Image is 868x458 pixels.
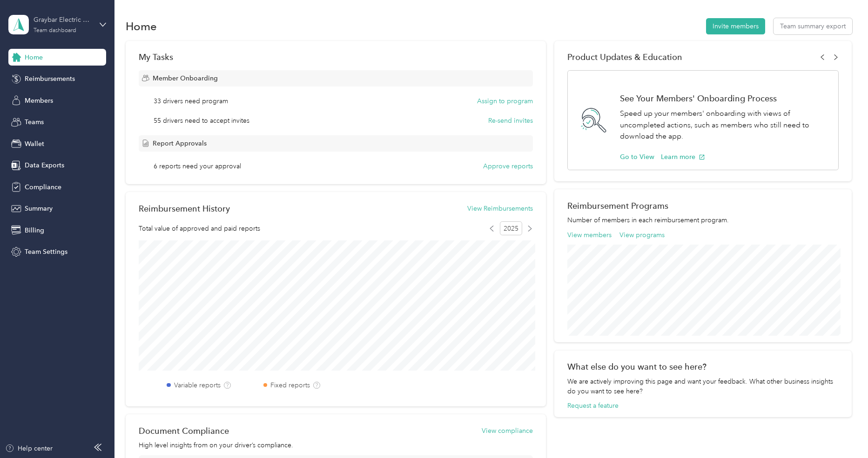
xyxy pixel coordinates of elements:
[567,377,839,396] div: We are actively improving this page and want your feedback. What other business insights do you w...
[567,215,839,225] p: Number of members in each reimbursement program.
[567,230,612,240] button: View members
[25,96,53,106] span: Members
[620,152,654,162] button: Go to View
[154,161,241,171] span: 6 reports need your approval
[139,52,533,62] div: My Tasks
[500,221,522,235] span: 2025
[25,139,44,149] span: Wallet
[774,18,852,34] button: Team summary export
[482,426,533,436] button: View compliance
[25,204,53,213] span: Summary
[154,96,228,106] span: 33 drivers need program
[619,230,665,240] button: View programs
[139,426,229,436] h2: Document Compliance
[706,18,765,34] button: Invite members
[816,406,868,458] iframe: Everlance-gr Chat Button Frame
[174,380,221,390] label: Variable reports
[483,161,533,171] button: Approve reports
[153,139,207,148] span: Report Approvals
[467,204,533,213] button: View Reimbursements
[5,444,53,453] button: Help center
[25,160,64,170] span: Data Exports
[25,247,67,257] span: Team Settings
[25,117,44,127] span: Teams
[25,182,61,192] span: Compliance
[620,108,829,142] p: Speed up your members' onboarding with views of uncompleted actions, such as members who still ne...
[153,73,218,83] span: Member Onboarding
[567,401,619,411] button: Request a feature
[25,226,44,235] span: Billing
[34,28,76,33] div: Team dashboard
[139,204,230,213] h2: Reimbursement History
[139,224,260,233] span: Total value of approved and paid reports
[567,52,682,62] span: Product Updates & Education
[567,362,839,372] div: What else do you want to see here?
[25,74,75,84] span: Reimbursements
[139,440,533,450] p: High level insights from on your driver’s compliance.
[488,116,533,126] button: Re-send invites
[270,380,310,390] label: Fixed reports
[25,53,43,62] span: Home
[126,21,157,31] h1: Home
[567,201,839,211] h2: Reimbursement Programs
[661,152,705,162] button: Learn more
[34,15,92,25] div: Graybar Electric Company, Inc
[154,116,249,126] span: 55 drivers need to accept invites
[620,93,829,103] h1: See Your Members' Onboarding Process
[477,96,533,106] button: Assign to program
